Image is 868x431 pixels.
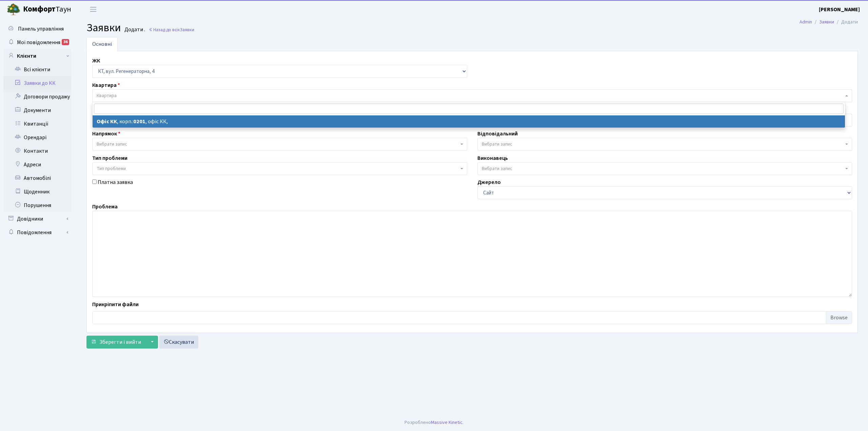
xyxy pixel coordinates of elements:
label: Квартира [92,81,120,89]
a: Панель управління [3,22,71,36]
a: Щоденник [3,185,71,199]
a: Документи [3,104,71,117]
div: Розроблено . [405,419,463,426]
span: Заявки [180,26,194,33]
span: Зберегти і вийти [99,338,141,346]
a: [PERSON_NAME] [819,5,860,14]
label: Відповідальний [477,130,518,138]
label: Тип проблеми [92,154,127,162]
b: 0201 [133,118,145,125]
label: Проблема [92,203,118,211]
a: Повідомлення [3,226,71,239]
a: Всі клієнти [3,63,71,76]
label: ЖК [92,57,100,65]
a: Довідники [3,212,71,226]
button: Зберегти і вийти [86,336,145,349]
a: Скасувати [159,336,198,349]
button: Переключити навігацію [85,4,102,15]
a: Клієнти [3,49,71,63]
a: Договори продажу [3,90,71,104]
a: Квитанції [3,117,71,131]
a: Орендарі [3,131,71,144]
li: Додати [834,18,858,26]
label: Платна заявка [98,178,133,186]
a: Назад до всіхЗаявки [149,26,194,33]
b: Комфорт [23,4,56,15]
span: Тип проблеми [97,165,126,172]
a: Admin [800,18,812,25]
a: Автомобілі [3,171,71,185]
label: Напрямок [92,130,120,138]
small: Додати . [123,26,145,33]
span: Заявки [86,20,121,36]
a: Адреси [3,158,71,171]
span: Вибрати запис [97,141,127,148]
span: Таун [23,4,71,15]
a: Порушення [3,199,71,212]
li: , корп.: , офіс КК, [93,115,845,128]
a: Основні [86,37,118,51]
span: Квартира [97,92,117,99]
span: Мої повідомлення [17,39,60,46]
b: Офіс КК [97,118,117,125]
label: Виконавець [477,154,508,162]
a: Заявки до КК [3,76,71,90]
label: Джерело [477,178,501,186]
span: Вибрати запис [482,141,512,148]
a: Контакти [3,144,71,158]
a: Заявки [819,18,834,25]
a: Мої повідомлення36 [3,36,71,49]
img: logo.png [7,3,20,16]
span: Вибрати запис [482,165,512,172]
a: Massive Kinetic [431,419,462,426]
div: 36 [62,39,69,45]
nav: breadcrumb [789,15,868,29]
label: Прикріпити файли [92,300,139,308]
span: Панель управління [18,25,64,33]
